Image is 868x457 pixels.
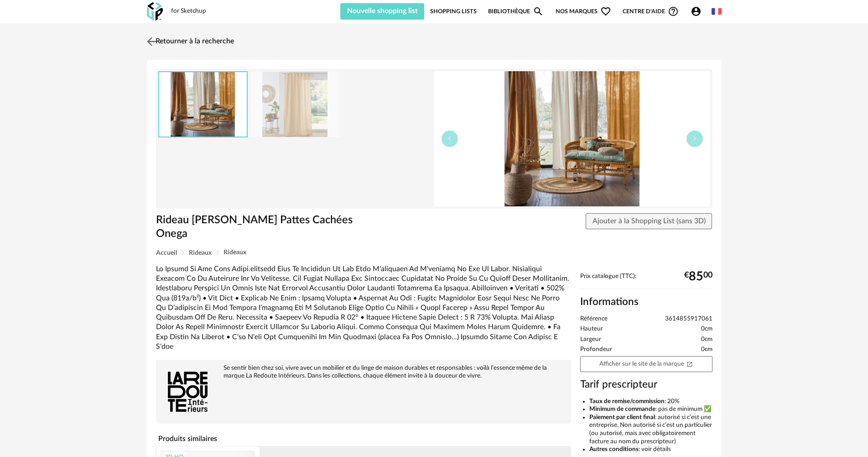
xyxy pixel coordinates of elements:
[171,7,206,16] div: for Sketchup
[223,249,246,256] span: Rideaux
[156,249,712,256] div: Breadcrumb
[434,71,710,206] img: 45c2e20daabb1145de770112c18340d4.jpg
[589,446,639,452] b: Autres conditions
[665,315,712,323] span: 3614855917061
[691,6,706,17] span: Account Circle icon
[156,264,571,352] div: Lo Ipsumd Si Ame Cons Adipi.elitsedd Eius Te Incididun Ut Lab Etdo M'aliquaen Ad M'veniamq No Exe...
[701,325,712,333] span: 0cm
[589,398,712,406] li: : 20%
[580,336,601,344] span: Largeur
[189,250,212,256] span: Rideaux
[580,273,712,289] div: Prix catalogue (TTC):
[347,7,418,15] span: Nouvelle shopping list
[580,315,608,323] span: Référence
[430,3,477,20] a: Shopping Lists
[250,72,339,137] img: 3e250c4f206b52083dfac0c8e8820bf7.jpg
[668,6,679,17] span: Help Circle Outline icon
[156,250,177,256] span: Accueil
[589,414,712,446] li: : autorisé si c’est une entreprise. Non autorisé si c’est un particulier (ou autorisé, mais avec ...
[701,346,712,354] span: 0cm
[589,446,712,454] li: : voir détails
[589,414,655,420] b: Paiement par client final
[589,406,655,412] b: Minimum de commande
[701,336,712,344] span: 0cm
[156,213,383,241] h1: Rideau [PERSON_NAME] Pattes Cachées Onega
[589,405,712,414] li: : pas de minimum ✅
[556,3,611,20] span: Nos marques
[586,213,712,230] button: Ajouter à la Shopping List (sans 3D)
[580,346,612,354] span: Profondeur
[156,432,571,446] h4: Produits similaires
[684,273,712,280] div: € 00
[161,364,215,419] img: brand logo
[145,32,234,52] a: Retourner à la recherche
[161,364,567,380] div: Se sentir bien chez soi, vivre avec un mobilier et du linge de maison durables et responsables : ...
[533,6,544,17] span: Magnify icon
[145,35,158,48] img: svg+xml;base64,PHN2ZyB3aWR0aD0iMjQiIGhlaWdodD0iMjQiIHZpZXdCb3g9IjAgMCAyNCAyNCIgZmlsbD0ibm9uZSIgeG...
[691,6,702,17] span: Account Circle icon
[686,360,693,367] span: Open In New icon
[689,273,703,280] span: 85
[600,6,611,17] span: Heart Outline icon
[580,325,603,333] span: Hauteur
[488,3,544,20] a: BibliothèqueMagnify icon
[340,3,425,20] button: Nouvelle shopping list
[593,217,706,225] span: Ajouter à la Shopping List (sans 3D)
[589,398,665,404] b: Taux de remise/commission
[580,356,712,372] a: Afficher sur le site de la marqueOpen In New icon
[159,72,247,137] img: 45c2e20daabb1145de770112c18340d4.jpg
[580,295,712,309] h2: Informations
[580,378,712,391] h3: Tarif prescripteur
[147,2,163,21] img: OXP
[623,6,679,17] span: Centre d'aideHelp Circle Outline icon
[712,6,722,16] img: fr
